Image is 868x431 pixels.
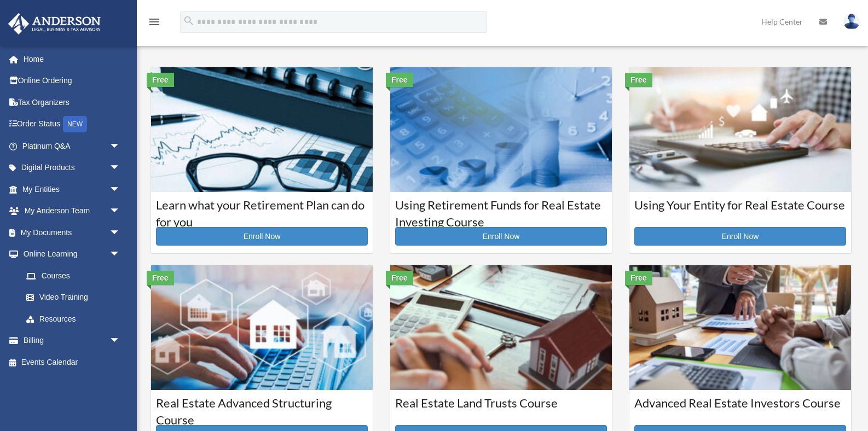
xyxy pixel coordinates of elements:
a: Platinum Q&Aarrow_drop_down [8,135,137,157]
i: menu [148,15,161,28]
h3: Advanced Real Estate Investors Course [634,395,846,422]
span: arrow_drop_down [109,135,131,158]
div: Free [625,271,652,285]
a: menu [148,19,161,28]
div: Free [147,73,174,87]
h3: Using Your Entity for Real Estate Course [634,197,846,224]
span: arrow_drop_down [109,157,131,179]
div: NEW [63,116,87,132]
div: Free [386,271,413,285]
a: Home [8,48,137,70]
a: Enroll Now [395,227,607,246]
a: Events Calendar [8,351,137,373]
a: Resources [15,308,137,330]
h3: Real Estate Land Trusts Course [395,395,607,422]
a: Tax Organizers [8,91,137,113]
a: Billingarrow_drop_down [8,330,137,352]
a: My Documentsarrow_drop_down [8,222,137,243]
div: Free [386,73,413,87]
a: My Entitiesarrow_drop_down [8,178,137,200]
a: Order StatusNEW [8,113,137,136]
h3: Using Retirement Funds for Real Estate Investing Course [395,197,607,224]
span: arrow_drop_down [109,200,131,223]
div: Free [147,271,174,285]
a: Digital Productsarrow_drop_down [8,157,137,179]
span: arrow_drop_down [109,178,131,201]
a: Enroll Now [156,227,368,246]
a: Online Ordering [8,70,137,92]
a: Online Learningarrow_drop_down [8,243,137,265]
span: arrow_drop_down [109,243,131,266]
h3: Real Estate Advanced Structuring Course [156,395,368,422]
a: My Anderson Teamarrow_drop_down [8,200,137,222]
a: Courses [15,265,131,287]
a: Enroll Now [634,227,846,246]
a: Video Training [15,287,137,308]
span: arrow_drop_down [109,222,131,244]
div: Free [625,73,652,87]
img: Anderson Advisors Platinum Portal [5,13,104,34]
i: search [183,15,195,27]
span: arrow_drop_down [109,330,131,352]
h3: Learn what your Retirement Plan can do for you [156,197,368,224]
img: User Pic [843,14,860,30]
